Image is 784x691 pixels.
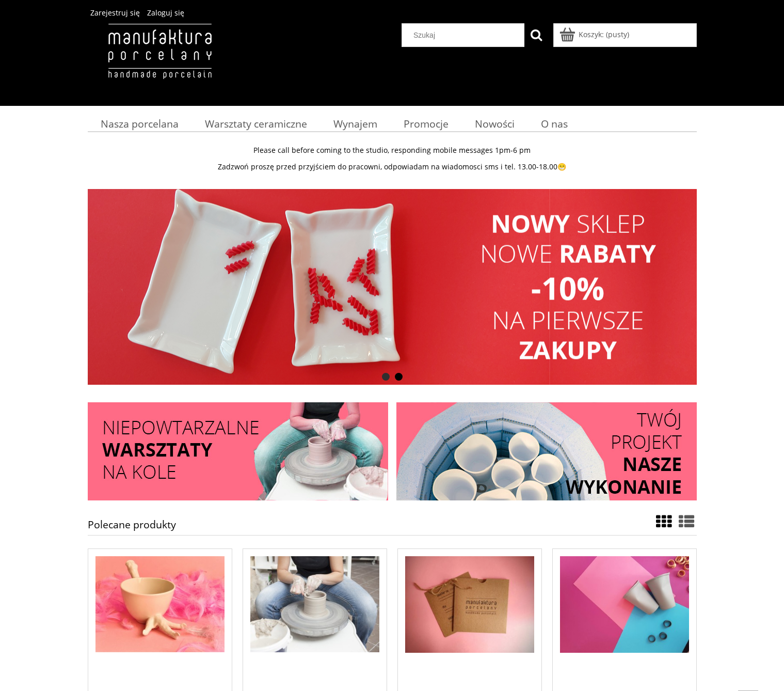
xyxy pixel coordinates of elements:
a: Widok ze zdjęciem [656,511,671,532]
img: Darmowa dostawa [88,402,388,500]
span: Nasza porcelana [101,117,179,131]
a: Promocje [390,114,461,134]
a: O nas [527,114,581,134]
a: Widok pełny [679,511,694,532]
a: Przejdź do produktu Paper Cup M - jasny szary [560,556,689,685]
img: Kurza Łapka - biała [95,556,225,653]
a: Zaloguj się [147,8,184,18]
a: Nowości [461,114,527,134]
a: Warsztaty ceramiczne [191,114,320,134]
a: Przejdź do produktu Voucher prezentowy - warsztaty (2h) [405,556,534,685]
img: Warsztaty na kole garncarskim (2h) [250,556,379,652]
span: Wynajem [333,117,377,131]
img: Voucher prezentowy - warsztaty (2h) [405,556,534,653]
p: Zadzwoń proszę przed przyjściem do pracowni, odpowiadam na wiadomosci sms i tel. 13.00-18.00😁 [88,162,697,171]
a: Przejdź do produktu Kurza Łapka - biała [95,556,225,685]
a: Zarejestruj się [90,8,140,18]
a: Przejdź do produktu Warsztaty na kole garncarskim (2h) [250,556,379,685]
a: Nasza porcelana [88,114,192,134]
button: Szukaj [524,23,548,47]
img: Manufaktura Porcelany [88,23,232,101]
span: Nowości [475,117,515,131]
input: Szukaj w sklepie [406,24,524,46]
span: O nas [541,117,568,131]
a: Wynajem [320,114,390,134]
h1: Polecane produkty [88,520,176,535]
b: (pusty) [606,29,629,39]
span: Warsztaty ceramiczne [205,117,307,131]
p: Please call before coming to the studio, responding mobile messages 1pm-6 pm [88,146,697,155]
img: Paper Cup M - jasny szary [560,556,689,653]
span: Promocje [404,117,449,131]
span: Koszyk: [579,29,604,39]
a: Produkty w koszyku 0. Przejdź do koszyka [561,29,629,39]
